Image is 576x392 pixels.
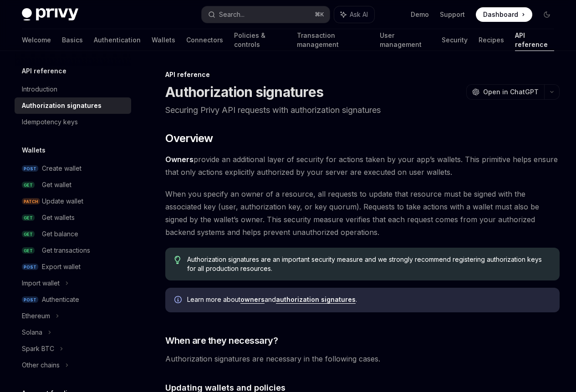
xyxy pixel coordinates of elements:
[350,10,368,19] span: Ask AI
[152,29,175,51] a: Wallets
[165,155,194,164] a: Owners
[240,295,265,304] a: owners
[15,259,131,275] a: POSTExport wallet
[42,229,78,239] div: Get balance
[479,29,504,51] a: Recipes
[22,198,40,205] span: PATCH
[15,242,131,259] a: GETGet transactions
[62,29,83,51] a: Basics
[15,114,131,130] a: Idempotency keys
[15,177,131,193] a: GETGet wallet
[174,256,181,264] svg: Tip
[22,145,46,156] h5: Wallets
[22,311,50,321] div: Ethereum
[165,153,560,178] span: provide an additional layer of security for actions taken by your app’s wallets. This primitive h...
[515,29,554,51] a: API reference
[476,7,532,22] a: Dashboard
[315,11,324,18] span: ⌘ K
[22,182,35,188] span: GET
[22,29,51,51] a: Welcome
[42,245,90,256] div: Get transactions
[165,352,560,365] span: Authorization signatures are necessary in the following cases.
[442,29,468,51] a: Security
[540,7,554,22] button: Toggle dark mode
[165,70,560,79] div: API reference
[165,104,560,117] p: Securing Privy API requests with authorization signatures
[22,66,66,76] h5: API reference
[22,100,102,111] div: Authorization signatures
[22,84,57,95] div: Introduction
[276,295,356,304] a: authorization signatures
[483,87,539,97] span: Open in ChatGPT
[334,6,374,23] button: Ask AI
[483,10,518,19] span: Dashboard
[165,131,213,146] span: Overview
[42,294,79,305] div: Authenticate
[42,163,82,174] div: Create wallet
[22,343,54,354] div: Spark BTC
[165,334,278,347] span: When are they necessary?
[15,81,131,97] a: Introduction
[186,29,223,51] a: Connectors
[22,247,35,254] span: GET
[42,179,71,190] div: Get wallet
[15,193,131,209] a: PATCHUpdate wallet
[411,10,429,19] a: Demo
[15,291,131,308] a: POSTAuthenticate
[22,278,60,289] div: Import wallet
[22,360,60,371] div: Other chains
[15,97,131,114] a: Authorization signatures
[15,226,131,242] a: GETGet balance
[42,212,75,223] div: Get wallets
[380,29,431,51] a: User management
[440,10,465,19] a: Support
[22,214,35,221] span: GET
[187,295,551,304] span: Learn more about and .
[94,29,141,51] a: Authentication
[15,209,131,226] a: GETGet wallets
[42,196,83,207] div: Update wallet
[22,327,42,338] div: Solana
[42,261,81,272] div: Export wallet
[15,160,131,177] a: POSTCreate wallet
[22,8,78,21] img: dark logo
[174,296,184,305] svg: Info
[187,255,551,273] span: Authorization signatures are an important security measure and we strongly recommend registering ...
[22,165,38,172] span: POST
[22,117,78,127] div: Idempotency keys
[234,29,286,51] a: Policies & controls
[202,6,330,23] button: Search...⌘K
[22,296,38,303] span: POST
[219,9,245,20] div: Search...
[22,231,35,238] span: GET
[22,264,38,270] span: POST
[466,84,544,100] button: Open in ChatGPT
[165,84,323,100] h1: Authorization signatures
[165,188,560,239] span: When you specify an owner of a resource, all requests to update that resource must be signed with...
[297,29,369,51] a: Transaction management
